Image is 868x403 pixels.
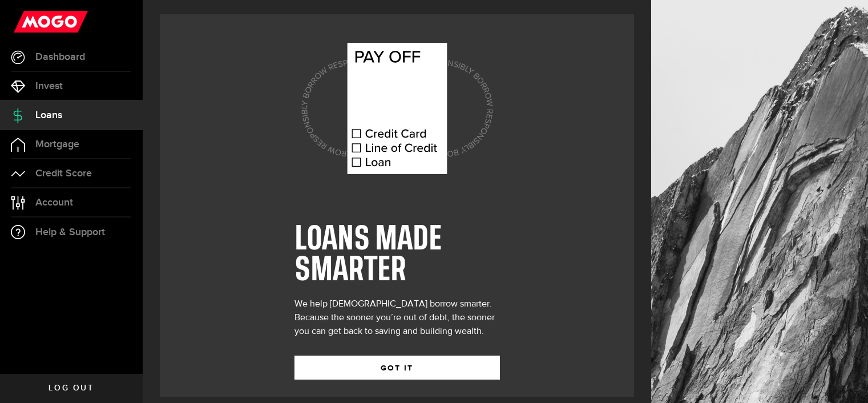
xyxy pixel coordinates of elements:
[35,198,73,208] span: Account
[49,384,94,392] span: Log out
[35,168,92,179] span: Credit Score
[294,297,500,338] div: We help [DEMOGRAPHIC_DATA] borrow smarter. Because the sooner you’re out of debt, the sooner you ...
[35,52,85,62] span: Dashboard
[35,110,62,120] span: Loans
[35,81,63,91] span: Invest
[294,224,500,286] h1: LOANS MADE SMARTER
[294,356,500,380] button: GOT IT
[35,227,105,237] span: Help & Support
[35,139,79,150] span: Mortgage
